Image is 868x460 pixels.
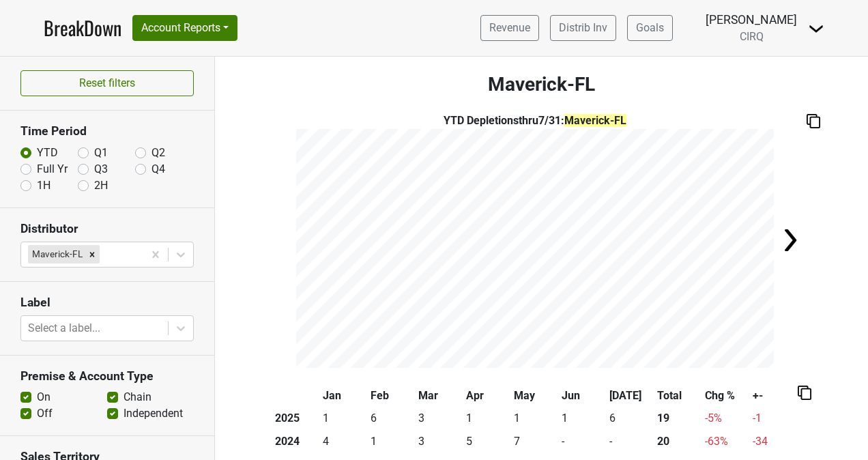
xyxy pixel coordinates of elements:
[124,405,183,422] label: Independent
[702,430,750,453] td: -63 %
[607,384,654,407] th: [DATE]
[151,145,165,161] label: Q2
[37,177,50,194] label: 1H
[750,384,798,407] th: +-
[132,15,237,41] button: Account Reports
[807,114,820,128] img: Copy to clipboard
[416,407,463,431] td: 3
[777,227,804,254] img: Arrow right
[750,407,798,431] td: -1
[702,407,750,431] td: -5 %
[37,389,50,405] label: On
[37,145,58,161] label: YTD
[463,407,511,431] td: 1
[550,15,616,41] a: Distrib Inv
[124,389,151,405] label: Chain
[320,384,368,407] th: Jan
[94,177,108,194] label: 2H
[480,15,539,41] a: Revenue
[559,407,607,431] td: 1
[94,161,108,177] label: Q3
[272,430,320,453] th: 2024
[511,430,559,453] td: 7
[607,407,654,431] td: 6
[85,245,100,263] div: Remove Maverick-FL
[654,430,702,453] th: 20
[564,114,626,127] span: Maverick-FL
[750,430,798,453] td: -34
[215,73,868,96] h3: Maverick-FL
[20,124,194,139] h3: Time Period
[808,20,824,37] img: Dropdown Menu
[368,407,416,431] td: 6
[296,113,774,129] div: YTD Depletions thru 7/31 :
[416,384,463,407] th: Mar
[28,245,85,263] div: Maverick-FL
[463,384,511,407] th: Apr
[20,70,194,96] button: Reset filters
[320,430,368,453] td: 4
[20,222,194,236] h3: Distributor
[94,145,108,161] label: Q1
[20,369,194,384] h3: Premise & Account Type
[151,161,165,177] label: Q4
[559,430,607,453] td: -
[320,407,368,431] td: 1
[607,430,654,453] td: -
[37,161,68,177] label: Full Yr
[463,430,511,453] td: 5
[416,430,463,453] td: 3
[654,384,702,407] th: Total
[798,386,811,400] img: Copy to clipboard
[702,384,750,407] th: Chg %
[559,384,607,407] th: Jun
[272,407,320,431] th: 2025
[44,14,121,42] a: BreakDown
[37,405,53,422] label: Off
[20,296,194,310] h3: Label
[706,11,797,29] div: [PERSON_NAME]
[654,407,702,431] th: 19
[511,407,559,431] td: 1
[368,384,416,407] th: Feb
[740,30,764,43] span: CIRQ
[511,384,559,407] th: May
[627,15,673,41] a: Goals
[368,430,416,453] td: 1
